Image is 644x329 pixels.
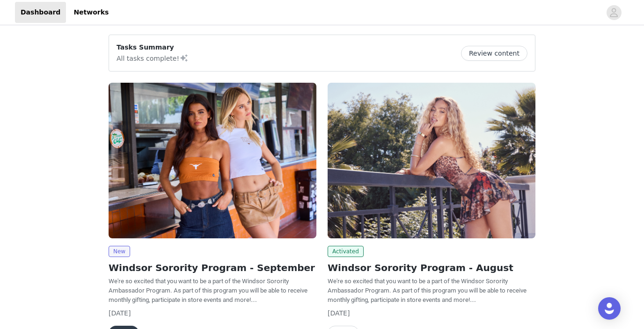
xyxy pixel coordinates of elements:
[68,2,114,23] a: Networks
[109,83,316,238] img: Windsor
[609,5,618,20] div: avatar
[598,297,621,320] div: Open Intercom Messenger
[328,309,350,317] span: [DATE]
[109,246,130,257] span: New
[328,83,535,238] img: Windsor
[109,309,131,317] span: [DATE]
[328,261,535,275] h2: Windsor Sorority Program - August
[15,2,66,23] a: Dashboard
[109,261,316,275] h2: Windsor Sorority Program - September
[109,278,307,303] span: We're so excited that you want to be a part of the Windsor Sorority Ambassador Program. As part o...
[117,43,189,52] p: Tasks Summary
[461,46,527,61] button: Review content
[328,246,364,257] span: Activated
[117,52,189,64] p: All tasks complete!
[328,278,527,303] span: We're so excited that you want to be a part of the Windsor Sorority Ambassador Program. As part o...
